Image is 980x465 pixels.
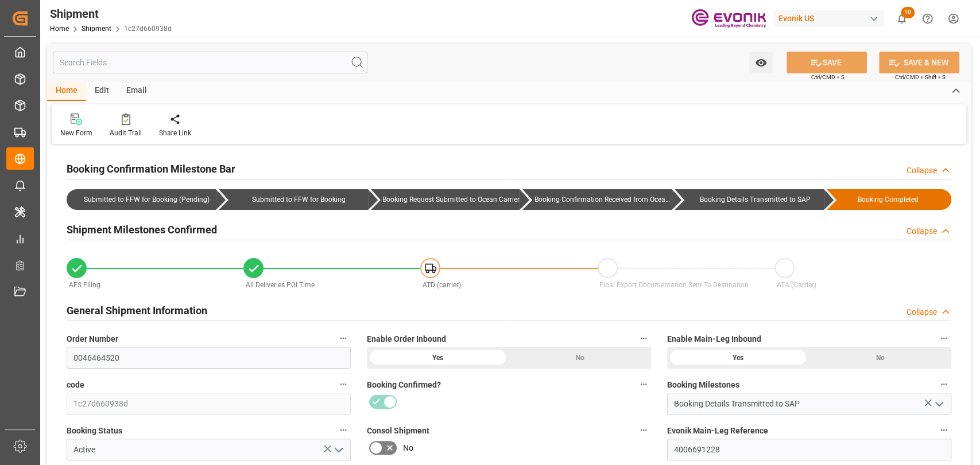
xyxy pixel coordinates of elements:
div: Collapse [907,306,937,318]
div: Booking Details Transmitted to SAP [675,189,824,210]
button: code [336,377,351,392]
button: Evonik US [774,7,889,29]
button: SAVE & NEW [879,52,959,73]
span: Final Export Documentation Sent To Destination [599,281,749,289]
input: Search Fields [53,52,367,73]
button: Enable Main-Leg Inbound [936,331,951,346]
div: Home [47,81,86,101]
div: Email [118,81,156,101]
div: Submitted to FFW for Booking [219,189,368,210]
button: show 10 new notifications [889,6,915,32]
div: Evonik US [774,10,884,27]
button: Booking Milestones [936,377,951,392]
h2: Shipment Milestones Confirmed [67,222,217,237]
div: Shipment [50,5,172,22]
span: Enable Order Inbound [367,333,446,345]
div: Yes [367,347,509,369]
div: Booking Confirmation Received from Ocean Carrier [522,189,672,210]
span: Ctrl/CMD + S [811,73,845,81]
span: ATD (carrier) [423,281,461,289]
div: Edit [86,81,118,101]
span: Ctrl/CMD + Shift + S [895,73,946,81]
button: open menu [329,441,346,459]
div: Yes [667,347,809,369]
span: Evonik Main-Leg Reference [667,425,768,437]
span: 10 [901,7,915,18]
span: code [67,379,84,391]
button: Booking Status [336,423,351,437]
span: Booking Milestones [667,379,739,391]
div: New Form [60,128,92,138]
span: Enable Main-Leg Inbound [667,333,761,345]
div: Booking Completed [838,189,938,210]
span: AES Filing [69,281,100,289]
div: Audit Trail [110,128,142,138]
div: Booking Confirmation Received from Ocean Carrier [534,189,672,210]
button: Booking Confirmed? [636,377,651,392]
span: ATA (Carrier) [776,281,816,289]
div: Booking Details Transmitted to SAP [686,189,824,210]
span: Consol Shipment [367,425,429,437]
div: Submitted to FFW for Booking (Pending) [78,189,216,210]
div: Booking Completed [827,189,951,210]
div: Booking Request Submitted to Ocean Carrier [371,189,520,210]
button: Evonik Main-Leg Reference [936,423,951,437]
div: Submitted to FFW for Booking (Pending) [67,189,216,210]
div: Submitted to FFW for Booking [230,189,368,210]
span: All Deliveries PGI Time [246,281,315,289]
button: open menu [929,395,947,413]
div: No [809,347,951,369]
div: Booking Request Submitted to Ocean Carrier [382,189,520,210]
div: Collapse [907,225,937,237]
button: Enable Order Inbound [636,331,651,346]
button: Help Center [915,6,940,32]
button: open menu [749,52,773,73]
span: Booking Status [67,425,122,437]
h2: General Shipment Information [67,303,207,318]
button: Order Number [336,331,351,346]
div: Collapse [907,165,937,177]
div: Share Link [159,128,191,138]
h2: Booking Confirmation Milestone Bar [67,161,235,177]
div: No [509,347,650,369]
img: Evonik-brand-mark-Deep-Purple-RGB.jpeg_1700498283.jpeg [691,9,766,29]
a: Shipment [82,25,111,33]
span: Booking Confirmed? [367,379,441,391]
a: Home [50,25,69,33]
span: No [403,442,413,454]
span: Order Number [67,333,118,345]
button: Consol Shipment [636,423,651,437]
button: SAVE [787,52,867,73]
